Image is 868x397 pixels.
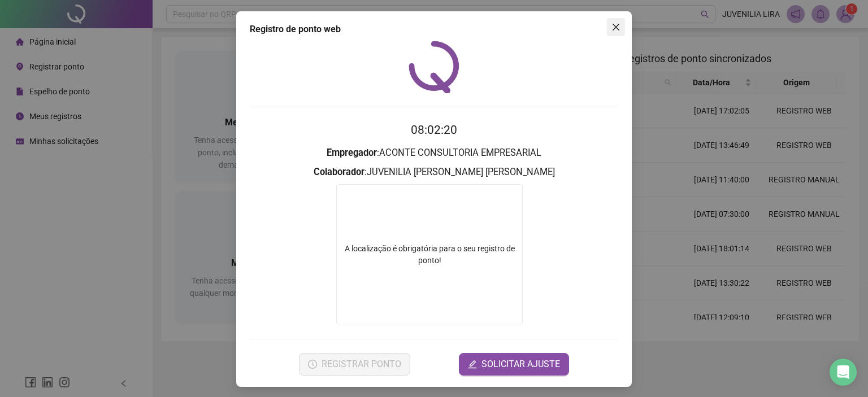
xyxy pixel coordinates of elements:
button: editSOLICITAR AJUSTE [459,353,569,376]
button: Close [607,18,625,36]
div: Open Intercom Messenger [830,359,857,386]
strong: Empregador [327,147,377,158]
h3: : JUVENILIA [PERSON_NAME] [PERSON_NAME] [250,165,618,180]
button: REGISTRAR PONTO [299,353,410,376]
div: A localização é obrigatória para o seu registro de ponto! [337,243,522,267]
h3: : ACONTE CONSULTORIA EMPRESARIAL [250,146,618,160]
img: QRPoint [409,41,459,93]
span: SOLICITAR AJUSTE [481,357,560,371]
div: Registro de ponto web [250,23,618,36]
span: close [611,23,620,32]
time: 08:02:20 [411,123,457,137]
span: edit [468,360,477,369]
strong: Colaborador [314,167,364,177]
